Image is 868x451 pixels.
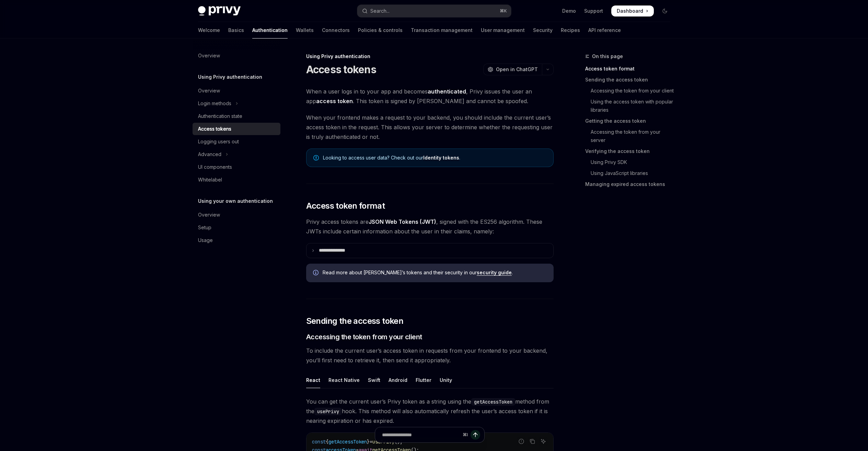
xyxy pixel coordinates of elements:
a: Policies & controls [358,22,403,38]
a: Demo [562,8,576,14]
a: Whitelabel [193,174,280,186]
h1: Access tokens [306,63,376,76]
span: When your frontend makes a request to your backend, you should include the current user’s access ... [306,113,554,142]
div: React Native [328,372,360,388]
img: dark logo [198,6,241,16]
span: Accessing the token from your client [306,332,422,342]
a: Dashboard [611,5,654,16]
div: UI components [198,163,232,171]
span: Looking to access user data? Check out our . [323,154,546,161]
button: Open search [357,5,511,17]
a: UI components [193,161,280,173]
span: You can get the current user’s Privy token as a string using the method from the hook. This metho... [306,397,554,426]
div: Logging users out [198,137,239,146]
span: Access token format [306,200,385,211]
svg: Info [313,270,320,277]
div: Overview [198,87,220,95]
div: Authentication state [198,112,242,120]
a: security guide [477,269,512,276]
a: JSON Web Tokens (JWT) [369,218,436,225]
a: Verifying the access token [585,146,676,157]
div: Advanced [198,150,221,158]
span: Sending the access token [306,316,404,327]
div: Overview [198,52,220,60]
strong: access token [316,98,353,104]
a: Wallets [296,22,314,38]
button: Toggle Login methods section [193,97,280,110]
a: Setup [193,221,280,234]
code: getAccessToken [471,398,515,406]
a: Access token format [585,63,676,74]
div: Using Privy authentication [306,53,554,60]
div: Flutter [416,372,431,388]
code: usePrivy [314,408,342,415]
a: Sending the access token [585,74,676,85]
div: Usage [198,236,213,244]
h5: Using Privy authentication [198,73,262,81]
div: Access tokens [198,125,231,133]
a: Authentication [252,22,288,38]
a: Overview [193,209,280,221]
button: Open in ChatGPT [483,64,542,75]
a: User management [481,22,525,38]
span: On this page [592,52,623,60]
div: Setup [198,223,211,232]
a: Using the access token with popular libraries [585,96,676,115]
a: Identity tokens [423,155,459,161]
a: Support [584,8,603,14]
a: Accessing the token from your server [585,126,676,146]
div: Login methods [198,99,231,108]
button: Toggle Advanced section [193,148,280,161]
strong: authenticated [428,88,466,95]
a: Using JavaScript libraries [585,168,676,179]
div: Unity [440,372,452,388]
a: Access tokens [193,123,280,135]
div: Swift [368,372,380,388]
a: Connectors [322,22,350,38]
svg: Note [313,155,319,161]
span: Read more about [PERSON_NAME]’s tokens and their security in our . [323,269,547,276]
span: To include the current user’s access token in requests from your frontend to your backend, you’ll... [306,346,554,365]
a: Overview [193,49,280,62]
a: Managing expired access tokens [585,179,676,190]
span: When a user logs in to your app and becomes , Privy issues the user an app . This token is signed... [306,87,554,106]
div: Whitelabel [198,176,222,184]
h5: Using your own authentication [198,197,273,205]
input: Ask a question... [382,427,460,442]
div: React [306,372,320,388]
a: API reference [588,22,621,38]
span: ⌘ K [500,8,507,14]
div: Search... [370,7,390,15]
span: Privy access tokens are , signed with the ES256 algorithm. These JWTs include certain information... [306,217,554,236]
a: Accessing the token from your client [585,85,676,96]
a: Getting the access token [585,115,676,126]
a: Transaction management [411,22,473,38]
a: Welcome [198,22,220,38]
a: Security [533,22,553,38]
button: Toggle dark mode [659,5,670,16]
div: Android [389,372,407,388]
a: Authentication state [193,110,280,122]
div: Overview [198,211,220,219]
a: Basics [228,22,244,38]
span: Dashboard [617,8,643,14]
span: Open in ChatGPT [496,66,538,73]
a: Recipes [561,22,580,38]
button: Send message [471,430,480,440]
a: Usage [193,234,280,246]
a: Using Privy SDK [585,157,676,168]
a: Logging users out [193,135,280,148]
a: Overview [193,85,280,97]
